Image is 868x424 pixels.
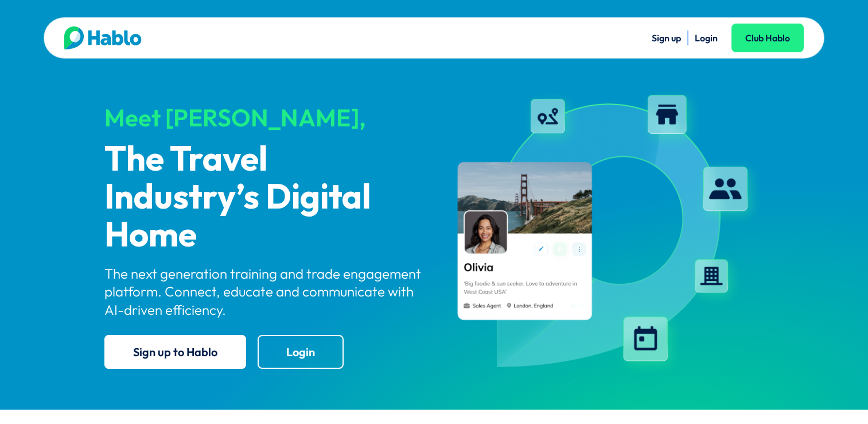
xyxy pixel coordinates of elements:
a: Sign up [652,32,681,44]
img: hablo-profile-image [444,86,764,379]
p: The Travel Industry’s Digital Home [104,141,425,255]
img: Hablo logo main 2 [64,26,142,49]
p: The next generation training and trade engagement platform. Connect, educate and communicate with... [104,265,425,319]
a: Sign up to Hablo [104,335,246,369]
a: Club Hablo [731,24,804,52]
div: Meet [PERSON_NAME], [104,105,425,131]
a: Login [258,335,344,369]
a: Login [695,32,718,44]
